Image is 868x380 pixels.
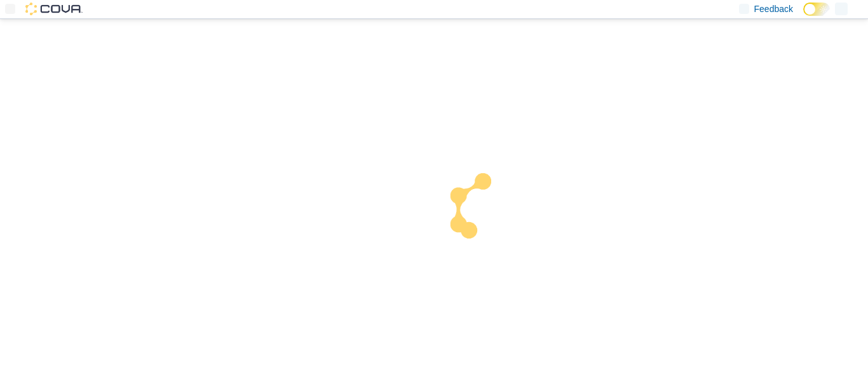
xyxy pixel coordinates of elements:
[803,3,830,16] input: Dark Mode
[25,3,83,15] img: Cova
[754,3,793,15] span: Feedback
[434,164,529,259] img: cova-loader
